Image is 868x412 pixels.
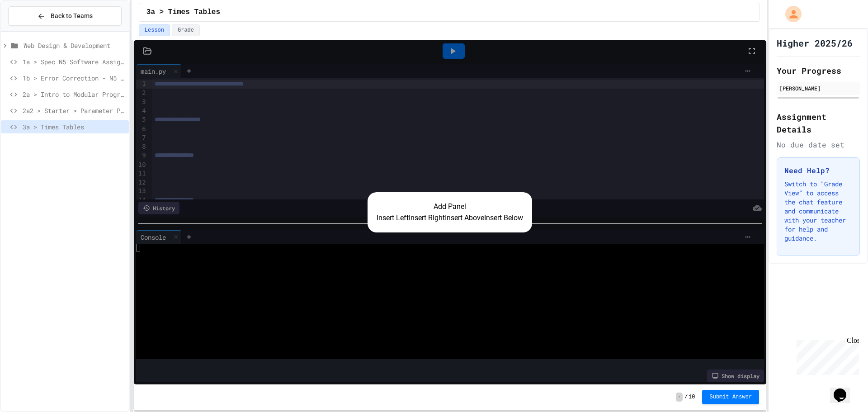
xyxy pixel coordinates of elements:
div: Chat with us now!Close [4,4,62,57]
span: 2a > Intro to Modular Programming [23,90,125,99]
span: 10 [689,393,695,401]
h2: Assignment Details [777,110,860,136]
div: My Account [776,4,804,24]
span: Back to Teams [51,11,93,21]
h1: Higher 2025/26 [777,37,853,49]
span: 1a > Spec N5 Software Assignment [23,57,125,66]
button: Back to Teams [8,6,122,26]
button: Lesson [139,24,170,36]
div: No due date set [777,139,860,150]
button: Submit Answer [702,390,759,404]
span: Submit Answer [709,393,752,401]
span: 3a > Times Tables [23,122,125,132]
iframe: chat widget [793,336,859,375]
p: Switch to "Grade View" to access the chat feature and communicate with your teacher for help and ... [784,180,852,243]
h2: Your Progress [777,64,860,77]
button: Grade [172,24,200,36]
h3: Need Help? [784,165,852,176]
iframe: chat widget [830,376,859,403]
span: 2a2 > Starter > Parameter Passing [23,106,125,115]
span: Web Design & Development [24,41,125,50]
span: 3a > Times Tables [146,7,220,18]
span: - [676,393,683,402]
div: [PERSON_NAME] [779,84,857,92]
span: 1b > Error Correction - N5 Spec [23,73,125,83]
span: / [684,393,688,401]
